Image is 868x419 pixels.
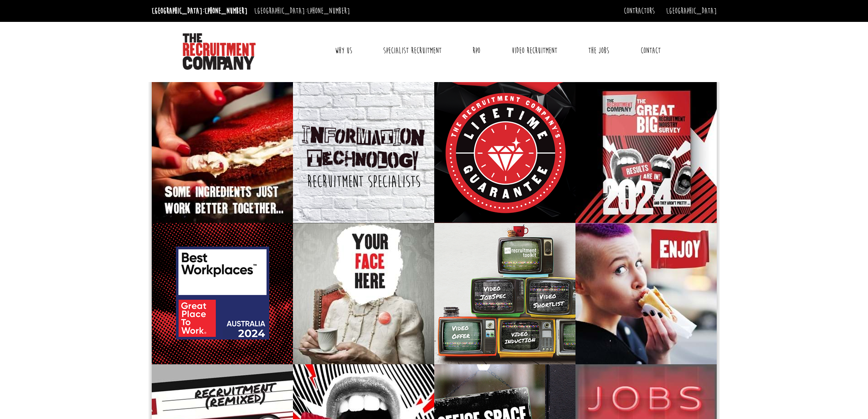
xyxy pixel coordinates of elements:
a: Video Recruitment [505,39,564,62]
li: [GEOGRAPHIC_DATA]: [252,4,352,18]
a: Specialist Recruitment [376,39,448,62]
a: Contractors [624,6,655,16]
a: Why Us [328,39,359,62]
img: The Recruitment Company [183,33,256,70]
a: [GEOGRAPHIC_DATA] [666,6,717,16]
a: [PHONE_NUMBER] [205,6,247,16]
a: RPO [466,39,487,62]
a: [PHONE_NUMBER] [307,6,350,16]
li: [GEOGRAPHIC_DATA]: [149,4,250,18]
a: Contact [634,39,668,62]
a: The Jobs [581,39,616,62]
